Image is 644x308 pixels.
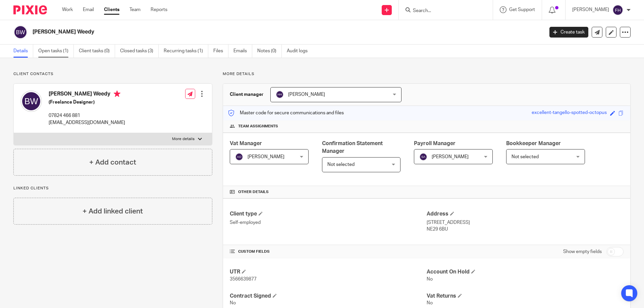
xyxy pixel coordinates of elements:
[230,249,427,254] h4: CUSTOM FIELDS
[235,153,243,161] img: svg%3E
[276,90,284,99] img: svg%3E
[532,109,607,117] div: excellent-tangello-spotted-octopus
[49,112,125,119] p: 07824 466 881
[120,45,159,58] a: Closed tasks (3)
[114,90,120,97] i: Primary
[129,6,141,13] a: Team
[164,45,208,58] a: Recurring tasks (1)
[427,210,624,218] h4: Address
[49,99,125,106] h5: (Freelance Designer)
[414,141,455,146] span: Payroll Manager
[83,6,94,13] a: Email
[38,45,74,58] a: Open tasks (1)
[230,293,427,300] h4: Contract Signed
[427,268,624,275] h4: Account On Hold
[13,45,33,58] a: Details
[228,110,344,116] p: Master code for secure communications and files
[213,45,228,58] a: Files
[230,277,257,282] span: 3566639877
[427,277,433,282] span: No
[248,155,284,159] span: [PERSON_NAME]
[233,45,252,58] a: Emails
[20,90,42,112] img: svg%3E
[427,226,624,233] p: NE29 6BU
[563,248,602,255] label: Show empty fields
[288,92,325,97] span: [PERSON_NAME]
[230,210,427,218] h4: Client type
[612,5,623,15] img: svg%3E
[419,153,427,161] img: svg%3E
[172,136,195,142] p: More details
[13,71,212,77] p: Client contacts
[287,45,313,58] a: Audit logs
[412,8,473,14] input: Search
[13,5,47,14] img: Pixie
[512,155,539,159] span: Not selected
[322,141,383,154] span: Confirmation Statement Manager
[49,119,125,126] p: [EMAIL_ADDRESS][DOMAIN_NAME]
[62,6,73,13] a: Work
[83,206,143,217] h4: + Add linked client
[89,157,136,168] h4: + Add contact
[223,71,631,77] p: More details
[230,219,427,226] p: Self-employed
[427,219,624,226] p: [STREET_ADDRESS]
[49,90,125,99] h4: [PERSON_NAME] Weedy
[230,91,264,98] h3: Client manager
[432,155,469,159] span: [PERSON_NAME]
[506,141,561,146] span: Bookkeeper Manager
[230,141,262,146] span: Vat Manager
[427,293,624,300] h4: Vat Returns
[427,301,433,305] span: No
[257,45,282,58] a: Notes (0)
[230,301,236,305] span: No
[13,25,28,39] img: svg%3E
[238,124,278,129] span: Team assignments
[79,45,115,58] a: Client tasks (0)
[13,186,212,191] p: Linked clients
[327,162,355,167] span: Not selected
[572,6,609,13] p: [PERSON_NAME]
[549,27,588,38] a: Create task
[238,189,269,195] span: Other details
[230,268,427,275] h4: UTR
[33,28,438,36] h2: [PERSON_NAME] Weedy
[104,6,119,13] a: Clients
[151,6,167,13] a: Reports
[509,7,535,12] span: Get Support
